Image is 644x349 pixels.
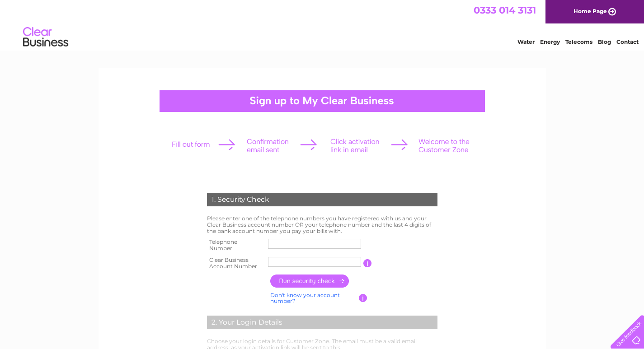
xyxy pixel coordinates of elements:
th: Clear Business Account Number [205,254,266,272]
a: Water [517,38,535,45]
img: logo.png [23,23,69,51]
td: Please enter one of the telephone numbers you have registered with us and your Clear Business acc... [205,213,440,236]
div: 1. Security Check [207,193,437,206]
input: Information [359,294,367,302]
a: 0333 014 3131 [474,5,536,16]
a: Blog [598,38,611,45]
a: Energy [540,38,560,45]
input: Information [363,259,372,267]
a: Don't know your account number? [270,292,340,305]
th: Telephone Number [205,236,266,254]
a: Contact [616,38,639,45]
div: Clear Business is a trading name of Verastar Limited (registered in [GEOGRAPHIC_DATA] No. 3667643... [109,5,536,44]
a: Telecoms [565,38,592,45]
div: 2. Your Login Details [207,316,437,329]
